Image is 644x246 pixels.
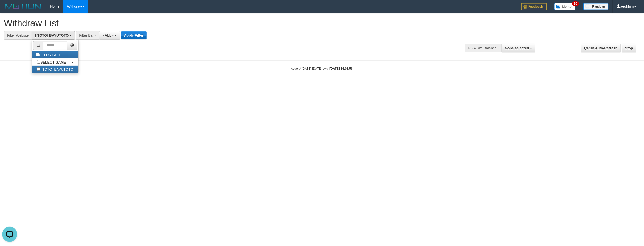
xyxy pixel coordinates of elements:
div: Filter Bank [76,31,99,40]
input: SELECT GAME [37,60,40,64]
small: code © [DATE]-[DATE] dwg | [291,67,353,70]
span: - ALL - [103,33,114,37]
b: SELECT GAME [40,60,66,64]
label: [ITOTO] BAYUTOTO [32,66,78,73]
img: Button%20Memo.svg [554,3,576,10]
span: [ITOTO] BAYUTOTO [35,33,69,37]
input: [ITOTO] BAYUTOTO [37,67,40,71]
label: SELECT ALL [32,51,66,58]
button: Apply Filter [121,31,147,39]
div: Filter Website [4,31,32,40]
a: Stop [622,44,636,52]
img: panduan.png [583,3,609,10]
button: [ITOTO] BAYUTOTO [32,31,75,40]
a: SELECT GAME [32,58,78,66]
span: 10 [572,1,579,6]
span: None selected [505,46,529,50]
div: PGA Site Balance / [465,44,502,52]
strong: [DATE] 14:03:56 [330,67,353,70]
a: Run Auto-Refresh [581,44,621,52]
img: Feedback.jpg [521,3,547,10]
button: Open LiveChat chat widget [2,2,17,17]
img: MOTION_logo.png [4,3,42,10]
h1: Withdraw List [4,18,424,28]
button: - ALL - [99,31,120,40]
button: None selected [502,44,535,52]
input: SELECT ALL [36,53,39,56]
